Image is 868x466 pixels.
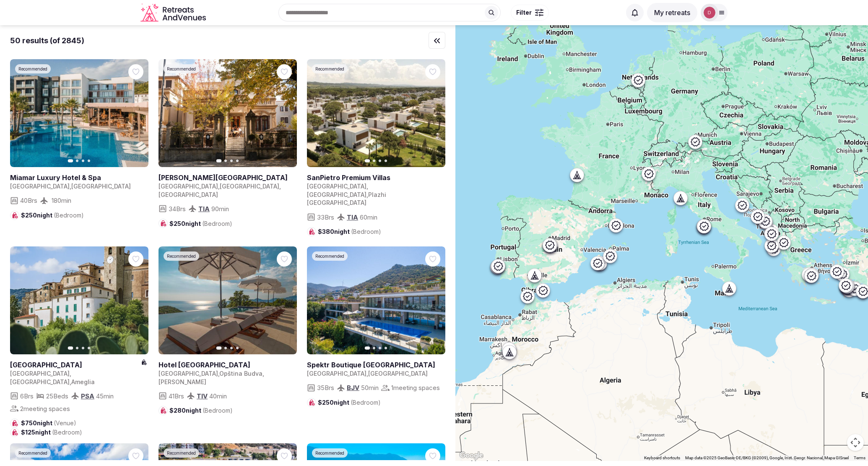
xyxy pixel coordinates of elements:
span: (Bedroom) [52,429,82,436]
img: Danielle Leung [704,7,715,18]
span: 33 Brs [317,213,334,222]
span: 90 min [211,204,229,213]
button: Go to slide 1 [216,346,222,350]
span: [GEOGRAPHIC_DATA] [10,183,70,190]
span: $250 night [169,220,232,228]
svg: Retreats and Venues company logo [140,3,208,22]
span: $380 night [318,228,381,236]
span: [GEOGRAPHIC_DATA] [307,191,366,198]
span: Filter [516,8,532,17]
span: , [70,378,71,385]
span: 34 Brs [169,204,186,213]
h2: [GEOGRAPHIC_DATA] [10,360,141,369]
button: Go to slide 4 [385,160,387,162]
button: Map camera controls [847,434,864,451]
span: 35 Brs [317,383,334,392]
button: Go to slide 1 [68,346,73,350]
a: View Spektr Boutique Hotel Yalikavak [307,246,445,354]
h2: SanPietro Premium Villas [307,173,445,182]
span: $125 night [21,428,82,437]
span: Recommended [18,66,47,72]
button: Go to slide 2 [76,160,78,162]
span: [GEOGRAPHIC_DATA] [10,370,70,377]
button: Go to slide 4 [385,347,387,349]
span: Recommended [315,450,344,456]
a: TIA [347,213,358,221]
span: [GEOGRAPHIC_DATA] [159,183,218,190]
a: View Miamar Luxury Hotel & Spa [10,59,148,167]
div: 50 results (of 2845) [10,35,84,46]
a: View Altéra House [10,246,148,354]
a: View venue [307,173,445,182]
span: Recommended [167,253,196,259]
span: , [366,183,368,190]
button: Go to slide 4 [236,160,239,162]
span: , [366,191,368,198]
a: View venue [159,173,297,182]
span: , [218,183,220,190]
a: View Vila Ebel Hotel Pool & Spa [159,59,297,167]
button: Go to slide 1 [365,159,370,162]
span: Ameglia [71,378,95,385]
span: 180 min [52,196,71,205]
span: Recommended [167,66,196,72]
span: (Bedroom) [54,212,84,219]
span: [GEOGRAPHIC_DATA] [368,370,428,377]
span: Recommended [315,253,344,259]
span: , [70,370,71,377]
span: , [279,183,281,190]
span: [GEOGRAPHIC_DATA] [71,183,131,190]
a: View venue [307,360,445,369]
span: 50 min [361,383,379,392]
button: Go to slide 2 [76,347,78,349]
span: 40 min [209,392,227,401]
h2: [PERSON_NAME][GEOGRAPHIC_DATA] [159,173,297,182]
span: $250 night [21,211,84,220]
span: , [366,370,368,377]
h2: Spektr Boutique [GEOGRAPHIC_DATA] [307,360,445,369]
div: Recommended [164,251,199,261]
button: Go to slide 2 [373,160,375,162]
span: 40 Brs [20,196,37,205]
a: Visit the homepage [140,3,208,22]
button: Go to slide 3 [230,347,233,349]
div: Recommended [164,448,199,458]
a: View Hotel Vivid Blue Serenity Resort [159,246,297,354]
span: , [262,370,264,377]
span: 2 meeting spaces [20,404,70,413]
span: (Bedroom) [351,228,381,235]
span: $280 night [169,406,233,415]
a: View venue [10,173,148,182]
button: Go to slide 1 [68,159,73,162]
span: Recommended [18,450,47,456]
a: Open this area in Google Maps (opens a new window) [457,450,485,461]
a: View venue [10,360,141,369]
button: Go to slide 2 [224,347,227,349]
span: , [218,370,219,377]
h2: Miamar Luxury Hotel & Spa [10,173,148,182]
a: View SanPietro Premium Villas [307,59,445,167]
span: Recommended [315,66,344,72]
span: [GEOGRAPHIC_DATA] [220,183,279,190]
button: Go to slide 4 [236,347,239,349]
span: [GEOGRAPHIC_DATA] [159,370,218,377]
span: Recommended [167,450,196,456]
img: Google [457,450,485,461]
span: [GEOGRAPHIC_DATA] [10,378,70,385]
a: TIA [198,205,210,213]
button: Go to slide 4 [88,347,90,349]
div: Recommended [164,64,199,73]
span: 1 meeting spaces [391,383,440,392]
button: Go to slide 3 [82,347,84,349]
div: Recommended [312,64,348,73]
button: Keyboard shortcuts [644,455,680,461]
a: TIV [197,392,208,400]
span: 25 Beds [46,392,68,401]
a: View venue [159,360,297,369]
span: 41 Brs [169,392,184,401]
button: Go to slide 3 [230,160,233,162]
span: $750 night [21,419,76,427]
button: Go to slide 3 [379,160,381,162]
span: , [70,183,71,190]
span: [GEOGRAPHIC_DATA] [307,183,366,190]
